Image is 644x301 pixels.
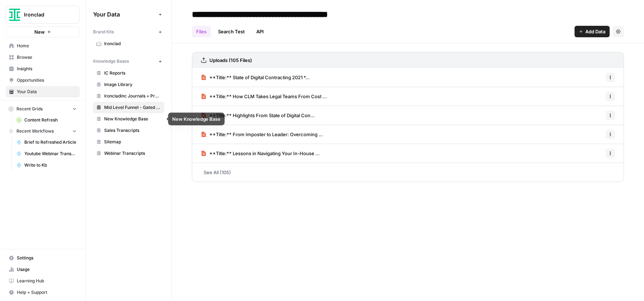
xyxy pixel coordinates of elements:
span: Your Data [17,89,77,95]
a: Sales Transcripts [93,125,164,136]
span: Ironcladinc Journals + Products [104,93,161,99]
button: Recent Grids [6,104,80,114]
a: Youtube Webinar Transcription [13,148,80,159]
a: Uploads (105 Files) [201,52,252,68]
a: Settings [6,252,80,264]
span: **Title:** How CLM Takes Legal Teams From Cost ... [209,93,327,100]
a: Ironcladinc Journals + Products [93,90,164,102]
span: Usage [17,266,77,273]
a: Browse [6,52,80,63]
span: Content Refresh [24,117,77,123]
span: Help + Support [17,289,77,296]
span: Your Data [93,10,156,19]
a: See All (105) [192,163,624,182]
span: Sales Transcripts [104,127,161,134]
a: IC Reports [93,67,164,79]
span: IC Reports [104,70,161,76]
img: Ironclad Logo [8,8,21,21]
span: Write to Kb [24,162,77,168]
span: Sitemap [104,139,161,145]
span: Learning Hub [17,278,77,284]
button: Recent Workflows [6,126,80,137]
span: Browse [17,54,77,61]
a: **Title:** State of Digital Contracting 2021 *... [201,68,310,87]
span: New Knowledge Base [104,116,161,122]
a: Sitemap [93,136,164,148]
span: Brand Kits [93,29,114,35]
span: Mid Level Funnel - Gated Assets + Webinars [104,104,161,111]
span: Image Library [104,81,161,88]
a: **Title:** How CLM Takes Legal Teams From Cost ... [201,87,327,106]
span: Settings [17,255,77,261]
span: Recent Grids [16,106,43,112]
a: Insights [6,63,80,75]
a: Your Data [6,86,80,97]
a: Write to Kb [13,159,80,171]
span: **Title:** Lessons in Navigating Your In-House ... [209,150,320,157]
span: **Title:** From Imposter to Leader: Overcoming ... [209,131,323,138]
button: New [6,27,80,37]
span: Brief to Refreshed Article [24,139,77,145]
a: Home [6,40,80,52]
span: Recent Workflows [16,128,54,134]
span: Knowledge Bases [93,58,129,64]
span: Add Data [585,28,605,35]
a: Webinar Transcripts [93,148,164,159]
a: Files [192,26,211,37]
span: Home [17,43,77,49]
a: Usage [6,264,80,275]
span: Ironclad [104,40,161,47]
a: Opportunities [6,75,80,86]
a: **Title:** Lessons in Navigating Your In-House ... [201,144,320,163]
a: Mid Level Funnel - Gated Assets + Webinars [93,102,164,113]
a: Brief to Refreshed Article [13,137,80,148]
span: **Title:** State of Digital Contracting 2021 *... [209,74,310,81]
a: API [252,26,268,37]
span: **Title:** Highlights From State of Digital Con... [209,112,315,119]
a: Content Refresh [13,114,80,126]
a: **Title:** Highlights From State of Digital Con... [201,106,315,125]
a: Ironclad [93,38,164,49]
a: Image Library [93,79,164,90]
span: Youtube Webinar Transcription [24,150,77,157]
h3: Uploads (105 Files) [209,57,252,64]
a: **Title:** From Imposter to Leader: Overcoming ... [201,125,323,144]
span: Webinar Transcripts [104,150,161,157]
a: New Knowledge Base [93,113,164,125]
button: Help + Support [6,287,80,298]
a: Learning Hub [6,275,80,287]
span: New [34,28,45,35]
button: Workspace: Ironclad [6,6,80,24]
button: Add Data [575,26,610,37]
span: Opportunities [17,77,77,83]
span: Ironclad [24,11,67,18]
a: Search Test [214,26,249,37]
span: Insights [17,66,77,72]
